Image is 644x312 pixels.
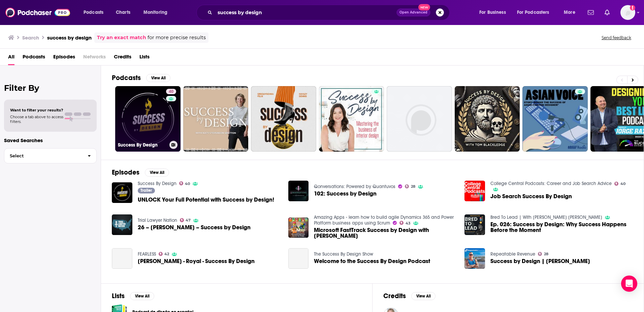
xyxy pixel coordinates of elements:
a: Lists [139,51,150,65]
span: 26 – [PERSON_NAME] – Success by Design [138,225,251,230]
h3: Search [22,34,39,41]
a: Job Search Success By Design [490,193,572,199]
a: 40 [166,89,176,94]
a: The Success By Design Show [314,251,373,257]
p: Saved Searches [4,137,97,144]
h3: success by design [47,34,92,41]
svg: Add a profile image [630,5,635,10]
button: View All [411,292,436,300]
span: Want to filter your results? [10,108,63,112]
a: UNLOCK Your Full Potential with Success by Design! [138,197,274,203]
span: More [564,8,575,17]
a: ListsView All [112,292,154,300]
h2: Podcasts [112,74,141,82]
a: Jeremy Johnson - Royal - Success By Design [138,258,255,264]
button: open menu [79,7,112,18]
button: Select [4,148,97,163]
h3: Success By Design [118,142,167,148]
a: Success By Design [138,181,176,186]
a: Ep. 026: Success by Design: Why Success Happens Before the Moment [490,222,633,233]
span: 47 [186,219,191,222]
span: 42 [164,253,169,256]
span: for more precise results [148,34,206,42]
h2: Credits [383,292,406,300]
span: [PERSON_NAME] - Royal - Success By Design [138,258,255,264]
a: Charts [111,7,134,18]
a: 43 [399,221,411,225]
span: For Podcasters [517,8,549,17]
span: Podcasts [23,51,45,65]
a: All [8,51,14,65]
span: 40 [185,182,190,185]
span: Logged in as SheaFlood [620,5,635,20]
img: UNLOCK Your Full Potential with Success by Design! [112,182,132,203]
a: Try an exact match [97,34,146,42]
button: View All [146,74,170,82]
a: Show notifications dropdown [585,7,597,18]
span: Choose a tab above to access filters. [10,114,63,124]
h2: Filter By [4,83,97,93]
a: 42 [159,252,169,256]
span: Networks [83,51,106,65]
a: PodcastsView All [112,74,170,82]
span: Success by Design | [PERSON_NAME] [490,258,590,264]
div: Search podcasts, credits, & more... [203,5,456,20]
a: Microsoft FastTrack Success by Design with Seth Kircher [314,227,456,239]
a: Jeremy Johnson - Royal - Success By Design [112,248,132,269]
span: Microsoft FastTrack Success by Design with [PERSON_NAME] [314,227,456,239]
h2: Lists [112,292,125,300]
a: 26 – Jack Zinda – Success by Design [138,225,251,230]
a: Qonversations: Powered by Quantuvos [314,184,395,189]
a: Welcome to the Success By Design Podcast [314,258,430,264]
a: 102: Success by Design [288,181,309,201]
button: open menu [559,7,584,18]
span: 43 [406,222,411,225]
a: Repeatable Revenue [490,251,535,257]
button: View All [145,168,169,177]
a: Amazing Apps - learn how to build agile Dynamics 365 and Power Platform business apps using Scrum [314,214,454,226]
a: FEARLESS [138,251,156,257]
button: open menu [513,7,559,18]
a: Credits [114,51,131,65]
a: Bred To Lead | With Dr. Jake Tayler Jacobs [490,214,602,220]
img: Job Search Success By Design [464,181,485,201]
img: Podchaser - Follow, Share and Rate Podcasts [5,6,70,19]
img: User Profile [620,5,635,20]
div: Open Intercom Messenger [621,276,637,292]
h2: Episodes [112,168,139,177]
a: 40 [179,181,190,185]
button: open menu [475,7,514,18]
button: View All [130,292,154,300]
a: 40Success By Design [115,86,181,152]
a: 47 [180,218,191,222]
span: 28 [544,253,548,256]
span: Trailer [140,188,152,192]
a: Episodes [53,51,75,65]
a: Success by Design | Marcus Chan [490,258,590,264]
button: Send feedback [600,35,633,41]
button: open menu [139,7,176,18]
img: Microsoft FastTrack Success by Design with Seth Kircher [288,217,309,238]
button: Open AdvancedNew [396,8,430,17]
img: Success by Design | Marcus Chan [464,248,485,269]
span: Podcasts [84,8,103,17]
a: CreditsView All [383,292,436,300]
span: 28 [411,185,415,188]
span: 102: Success by Design [314,191,377,197]
img: 26 – Jack Zinda – Success by Design [112,214,132,235]
a: 28 [538,252,548,256]
a: EpisodesView All [112,168,169,177]
img: Ep. 026: Success by Design: Why Success Happens Before the Moment [464,214,485,235]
